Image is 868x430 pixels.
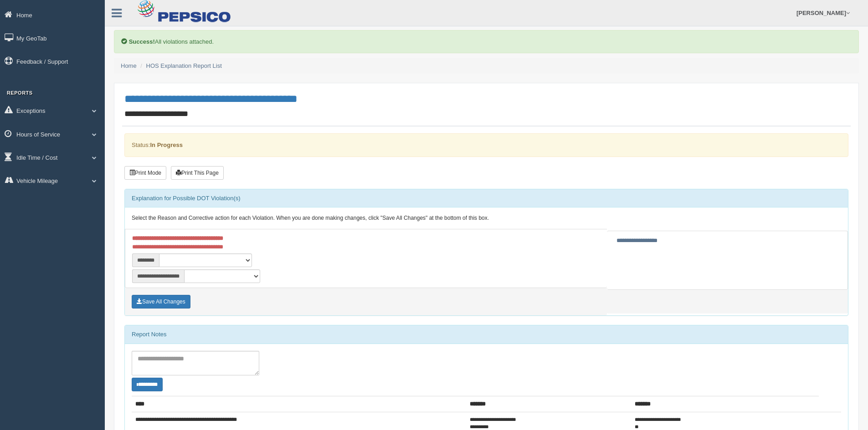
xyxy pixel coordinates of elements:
button: Save [132,295,190,309]
a: Home [121,62,137,69]
div: All violations attached. [114,30,859,53]
div: Status: [124,133,848,157]
div: Select the Reason and Corrective action for each Violation. When you are done making changes, cli... [125,207,848,229]
div: Explanation for Possible DOT Violation(s) [125,189,848,207]
div: Report Notes [125,325,848,344]
strong: In Progress [150,142,183,148]
button: Print This Page [171,166,224,180]
button: Print Mode [124,166,166,180]
b: Success! [129,38,155,45]
button: Change Filter Options [132,378,163,391]
a: HOS Explanation Report List [146,62,222,69]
